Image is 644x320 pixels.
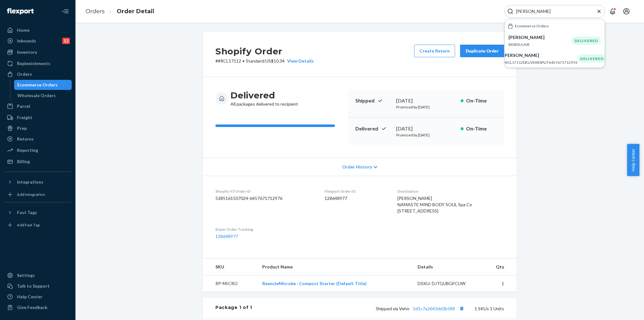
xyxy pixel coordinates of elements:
button: Open account menu [620,5,633,18]
a: Add Integration [4,190,72,200]
a: 128648977 [215,234,238,239]
a: Reporting [4,145,72,155]
button: Create Return [414,45,455,57]
a: Wholesale Orders [14,91,72,101]
div: Inventory [17,49,37,55]
div: Duplicate Order [465,48,499,54]
button: Give Feedback [4,302,72,312]
ol: breadcrumbs [80,2,159,21]
span: Order History [342,164,372,170]
a: Talk to Support [4,281,72,291]
div: DELIVERED [572,36,601,45]
div: 1 SKUs 1 Units [252,304,504,312]
a: Settings [4,270,72,280]
div: Ecommerce Orders [17,82,58,88]
div: Inbounds [17,38,36,44]
p: # #RCL17112 / US$10.34 [215,58,314,64]
div: All packages delivered to recipient [230,90,298,107]
a: ReencleMicrobe : Compost Starter (Default Title) [262,281,367,286]
span: • [242,58,245,63]
h6: Ecommerce Orders [515,24,549,28]
p: BKIBSUUNR [508,42,572,47]
div: DELIVERED [577,54,607,63]
div: [DATE] [396,125,456,132]
img: Flexport logo [7,8,34,14]
dd: 128648977 [325,195,388,201]
div: Package 1 of 1 [215,304,252,312]
div: Prep [17,125,27,131]
a: Freight [4,113,72,123]
button: View Details [285,58,314,64]
a: Home [4,25,72,35]
svg: Search Icon [507,8,514,14]
a: 5d1c7a2643dd3b588 [413,306,455,311]
div: Give Feedback [17,304,47,311]
a: Returns [4,134,72,144]
a: Replenishments [4,58,72,69]
button: Help Center [627,144,639,176]
div: Help Center [17,294,42,300]
td: RP-MICRO [203,275,257,292]
p: [PERSON_NAME] [508,34,572,41]
div: Reporting [17,147,38,153]
a: Parcel [4,101,72,111]
div: Add Integration [17,192,45,197]
div: Returns [17,136,34,142]
button: Duplicate Order [460,45,504,57]
input: Search Input [514,8,591,14]
a: Inventory [4,47,72,57]
p: Promised by [DATE] [396,104,456,110]
p: On-Time [466,125,497,132]
div: 12 [62,38,70,44]
th: Details [413,259,482,275]
div: Fast Tags [17,209,37,216]
a: Prep [4,123,72,133]
a: Billing [4,157,72,167]
th: Product Name [257,259,413,275]
dt: Shopify V3 Order ID [215,189,314,194]
button: Fast Tags [4,207,72,218]
h2: Shopify Order [215,45,314,58]
div: Talk to Support [17,283,50,289]
div: Add Fast Tag [17,222,40,228]
a: Help Center [4,292,72,302]
p: Promised by [DATE] [396,132,456,138]
h3: Delivered [230,90,298,101]
th: Qty [482,259,517,275]
th: SKU [203,259,257,275]
button: Close Search [596,8,602,15]
p: Delivered [355,125,391,132]
button: Integrations [4,177,72,187]
button: Open notifications [606,5,619,18]
div: Freight [17,114,32,121]
div: Integrations [17,179,43,185]
span: Standard [246,58,264,63]
td: 1 [482,275,517,292]
div: [DATE] [396,97,456,104]
div: Parcel [17,103,30,109]
div: Wholesale Orders [17,92,56,99]
a: Orders [86,8,105,15]
a: Inbounds12 [4,36,72,46]
dd: 5385161507024-6457671712976 [215,195,314,201]
div: Home [17,27,30,33]
a: Orders [4,69,72,79]
div: Billing [17,158,30,165]
p: #RCL17112DELIVERRSPLIT6457671712976 [503,60,577,65]
span: Shipped via Veho [376,306,466,311]
button: Copy tracking number [458,304,466,312]
div: Replenishments [17,60,50,67]
a: Ecommerce Orders [14,80,72,90]
dt: Buyer Order Tracking [215,227,314,232]
p: [PERSON_NAME] [503,52,577,58]
div: Orders [17,71,32,77]
a: Order Detail [117,8,154,15]
p: Shipped [355,97,391,104]
button: Close Navigation [59,5,72,18]
dt: Flexport Order ID [325,189,388,194]
a: Add Fast Tag [4,220,72,230]
div: DSKU: DJTGUBGFCUW [418,280,477,287]
dt: Destination [397,189,504,194]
